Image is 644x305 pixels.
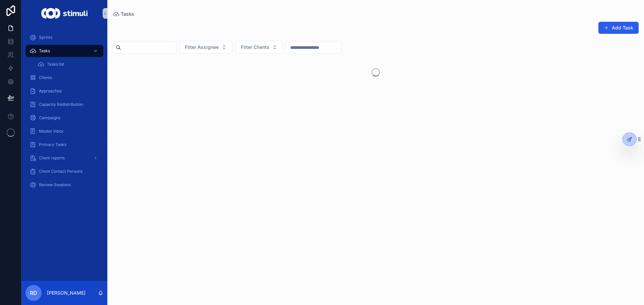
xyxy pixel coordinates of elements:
p: [PERSON_NAME] [47,290,86,296]
a: Master Inbox [25,125,103,137]
span: RD [30,289,37,297]
span: Review Sessions [39,182,71,187]
span: Master Inbox [39,129,64,134]
a: Approaches [25,85,103,97]
a: Sprints [25,31,103,44]
span: Campaigns [39,115,60,121]
span: Filter Clients [241,44,269,51]
span: Tasks [121,11,134,17]
span: Sprints [39,35,52,40]
a: Clients [25,72,103,84]
button: Select Button [179,41,232,54]
a: Tasks list [34,58,103,70]
span: Primary Tasks [39,142,66,147]
span: Capacity Redistribution [39,102,83,107]
a: Tasks [113,11,134,17]
a: Client Contact Persons [25,165,103,177]
span: Clients [39,75,52,80]
span: Client reports [39,155,65,161]
a: Tasks [25,45,103,57]
span: Approaches [39,88,62,94]
button: Add Task [598,22,639,34]
button: Select Button [235,41,283,54]
img: App logo [41,8,87,19]
span: Tasks [39,48,50,54]
span: Tasks list [47,62,64,67]
span: Filter Assignee [185,44,219,51]
a: Capacity Redistribution [25,98,103,110]
a: Client reports [25,152,103,164]
span: Client Contact Persons [39,169,83,174]
a: Primary Tasks [25,139,103,151]
a: Campaigns [25,112,103,124]
a: Review Sessions [25,179,103,191]
div: scrollable content [21,27,107,200]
